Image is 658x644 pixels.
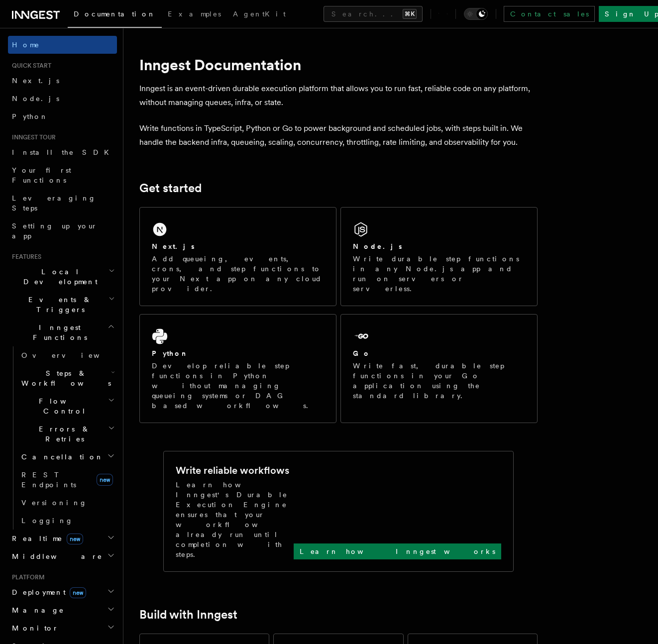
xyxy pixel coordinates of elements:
a: Leveraging Steps [8,189,117,217]
span: Events & Triggers [8,295,109,315]
span: Your first Functions [12,166,71,184]
a: Your first Functions [8,161,117,189]
p: Add queueing, events, crons, and step functions to your Next app on any cloud provider. [152,254,324,294]
a: GoWrite fast, durable step functions in your Go application using the standard library. [340,314,538,423]
kbd: ⌘K [403,9,417,19]
span: Manage [8,605,64,615]
span: Platform [8,573,45,581]
button: Middleware [8,547,117,565]
button: Local Development [8,263,117,291]
div: Inngest Functions [8,346,117,530]
button: Steps & Workflows [17,364,117,392]
span: Inngest tour [8,133,56,141]
a: Examples [162,3,227,27]
span: Versioning [21,499,87,507]
span: Logging [21,517,73,525]
p: Learn how Inngest's Durable Execution Engine ensures that your workflow already run until complet... [176,480,294,559]
span: Cancellation [17,452,104,462]
button: Manage [8,601,117,619]
span: Steps & Workflows [17,368,111,388]
a: Python [8,107,117,125]
h2: Node.js [353,241,402,251]
span: Realtime [8,534,83,543]
a: Install the SDK [8,143,117,161]
a: AgentKit [227,3,292,27]
a: Build with Inngest [139,608,237,622]
a: Documentation [68,3,162,28]
h2: Python [152,348,189,358]
p: Learn how Inngest works [300,546,495,556]
span: Home [12,40,40,50]
button: Toggle dark mode [464,8,488,20]
span: Examples [168,10,221,18]
span: Node.js [12,95,59,103]
button: Inngest Functions [8,319,117,346]
button: Errors & Retries [17,420,117,448]
button: Deploymentnew [8,583,117,601]
p: Inngest is an event-driven durable execution platform that allows you to run fast, reliable code ... [139,82,538,109]
span: Local Development [8,267,109,287]
button: Cancellation [17,448,117,466]
span: Documentation [74,10,156,18]
a: Versioning [17,494,117,512]
span: Inngest Functions [8,322,108,342]
span: new [70,587,86,598]
a: Node.jsWrite durable step functions in any Node.js app and run on servers or serverless. [340,207,538,306]
p: Develop reliable step functions in Python without managing queueing systems or DAG based workflows. [152,361,324,411]
span: Deployment [8,587,86,597]
a: Logging [17,512,117,530]
a: Node.js [8,90,117,107]
span: Next.js [12,77,59,85]
span: Features [8,253,41,261]
a: Next.js [8,72,117,90]
span: new [97,474,113,486]
span: Monitor [8,623,59,633]
a: Next.jsAdd queueing, events, crons, and step functions to your Next app on any cloud provider. [139,207,336,306]
span: Middleware [8,551,103,561]
span: Setting up your app [12,222,98,240]
button: Monitor [8,619,117,637]
button: Flow Control [17,392,117,420]
a: Learn how Inngest works [294,543,501,559]
span: Overview [21,351,124,359]
span: Python [12,112,48,120]
button: Events & Triggers [8,291,117,319]
a: Get started [139,181,202,195]
span: Install the SDK [12,148,115,156]
a: Contact sales [504,6,595,22]
span: REST Endpoints [21,471,76,489]
span: Leveraging Steps [12,194,96,212]
span: Flow Control [17,396,108,416]
button: Search...⌘K [324,6,423,22]
h2: Write reliable workflows [176,463,289,477]
a: Overview [17,346,117,364]
span: Errors & Retries [17,424,108,444]
span: AgentKit [233,10,286,18]
p: Write fast, durable step functions in your Go application using the standard library. [353,361,525,401]
a: Home [8,36,117,54]
a: Setting up your app [8,217,117,245]
p: Write functions in TypeScript, Python or Go to power background and scheduled jobs, with steps bu... [139,121,538,149]
a: REST Endpointsnew [17,466,117,494]
span: new [67,534,83,544]
a: PythonDevelop reliable step functions in Python without managing queueing systems or DAG based wo... [139,314,336,423]
h1: Inngest Documentation [139,56,538,74]
p: Write durable step functions in any Node.js app and run on servers or serverless. [353,254,525,294]
button: Realtimenew [8,530,117,547]
h2: Next.js [152,241,195,251]
h2: Go [353,348,371,358]
span: Quick start [8,62,51,70]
